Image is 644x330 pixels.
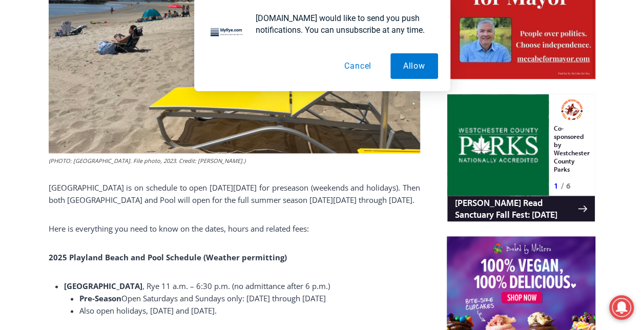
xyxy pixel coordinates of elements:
[64,281,142,291] strong: [GEOGRAPHIC_DATA]
[114,87,117,97] div: /
[206,12,247,53] img: notification icon
[246,99,496,128] a: Intern @ [DOMAIN_NAME]
[79,292,420,304] li: Open Saturdays and Sundays only: [DATE] through [DATE]
[390,53,438,79] button: Allow
[8,103,131,127] h4: [PERSON_NAME] Read Sanctuary Fall Fest: [DATE]
[107,30,143,84] div: Co-sponsored by Westchester County Parks
[49,222,420,235] p: Here is everything you need to know on the dates, hours and related fees:
[119,87,124,97] div: 6
[49,252,287,262] strong: 2025 Playland Beach and Pool Schedule (Weather permitting)
[331,53,384,79] button: Cancel
[49,156,420,166] figcaption: (PHOTO: [GEOGRAPHIC_DATA]. File photo, 2023. Credit: [PERSON_NAME].)
[107,87,112,97] div: 1
[79,293,121,303] strong: Pre-Season
[1,102,148,128] a: [PERSON_NAME] Read Sanctuary Fall Fest: [DATE]
[79,304,420,317] li: Also open holidays, [DATE] and [DATE].
[247,12,438,36] div: [DOMAIN_NAME] would like to send you push notifications. You can unsubscribe at any time.
[49,181,420,206] p: [GEOGRAPHIC_DATA] is on schedule to open [DATE][DATE] for preseason (weekends and holidays). Then...
[1,1,102,102] img: s_800_29ca6ca9-f6cc-433c-a631-14f6620ca39b.jpeg
[259,1,484,99] div: "[PERSON_NAME] and I covered the [DATE] Parade, which was a really eye opening experience as I ha...
[268,102,475,125] span: Intern @ [DOMAIN_NAME]
[64,280,420,317] li: , Rye 11 a.m. – 6:30 p.m. (no admittance after 6 p.m.)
